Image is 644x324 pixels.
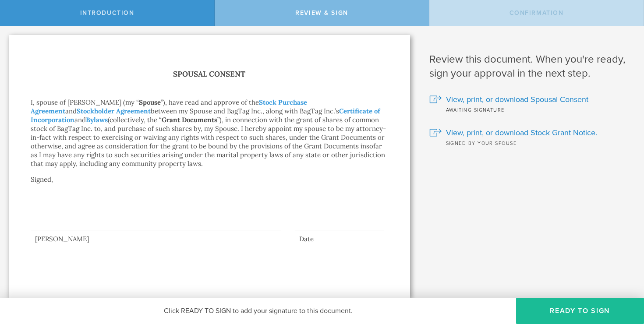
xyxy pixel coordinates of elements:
h1: Review this document. When you're ready, sign your approval in the next step. [429,53,631,81]
strong: Spouse [139,98,161,106]
strong: Grant Documents [162,116,217,124]
p: I, spouse of [PERSON_NAME] (my “ ”), have read and approve of the and between my Spouse and BagTa... [31,98,388,168]
span: Click READY TO SIGN to add your signature to this document. [164,306,353,315]
a: Certificate of Incorporation [31,107,380,124]
div: Signed by your spouse [429,138,631,147]
span: Review & Sign [295,9,348,17]
h1: Spousal Consent [31,68,388,81]
a: Bylaws [86,116,108,124]
div: Awaiting signature [429,105,631,114]
iframe: Chat Widget [600,256,644,298]
span: Introduction [80,9,134,17]
div: [PERSON_NAME] [31,235,281,243]
a: Stockholder Agreement [77,107,151,115]
a: Stock Purchase Agreement [31,98,307,115]
span: View, print, or download Stock Grant Notice. [446,127,597,138]
div: Date [295,235,384,243]
p: Signed, [31,175,388,201]
span: Confirmation [510,9,564,17]
span: View, print, or download Spousal Consent [446,94,588,105]
button: Ready to Sign [516,298,644,324]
